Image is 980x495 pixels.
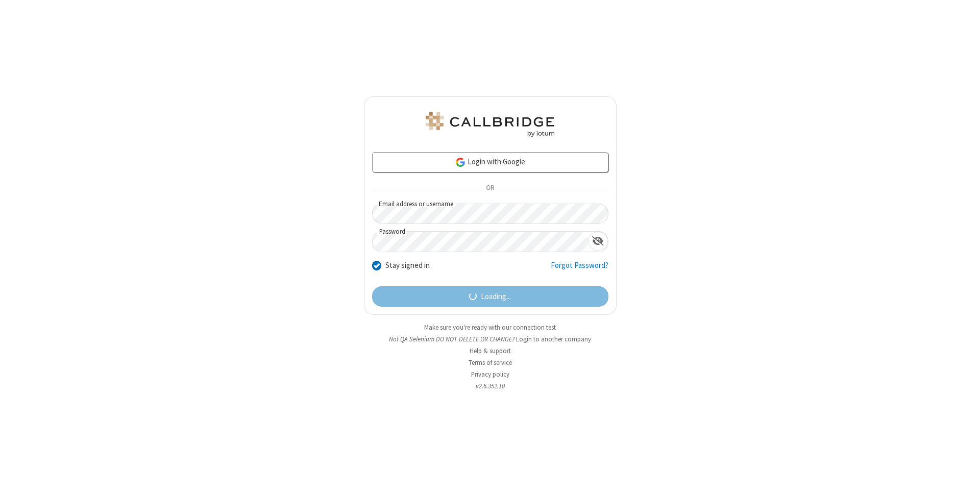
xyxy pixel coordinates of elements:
a: Login with Google [372,152,608,172]
input: Password [373,232,588,252]
span: Loading... [481,291,511,303]
a: Terms of service [469,358,512,367]
input: Email address or username [372,204,608,224]
div: Show password [588,232,608,251]
li: v2.6.352.10 [364,381,617,391]
a: Forgot Password? [551,260,608,279]
a: Make sure you're ready with our connection test [424,323,556,332]
li: Not QA Selenium DO NOT DELETE OR CHANGE? [364,334,617,344]
a: Privacy policy [471,370,509,379]
iframe: Chat [954,468,972,488]
label: Stay signed in [385,260,430,271]
button: Login to another company [516,334,591,344]
img: QA Selenium DO NOT DELETE OR CHANGE [424,112,556,137]
span: OR [482,181,498,195]
a: Help & support [470,346,511,355]
button: Loading... [372,286,608,307]
img: google-icon.png [455,157,466,168]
